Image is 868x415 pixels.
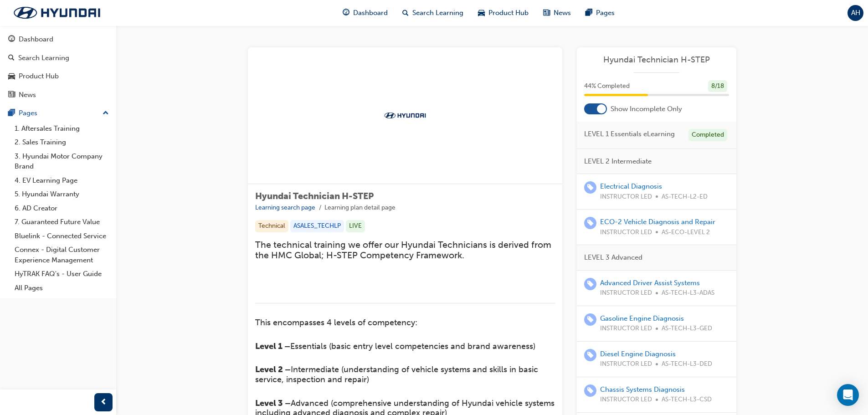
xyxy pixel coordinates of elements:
[8,54,15,62] span: search-icon
[584,384,596,397] span: learningRecordVerb_ENROLL-icon
[11,267,113,281] a: HyTRAK FAQ's - User Guide
[837,384,859,406] div: Open Intercom Messenger
[584,55,729,65] a: Hyundai Technician H-STEP
[4,29,113,105] button: DashboardSearch LearningProduct HubNews
[600,192,652,202] span: INSTRUCTOR LED
[584,349,596,361] span: learningRecordVerb_ENROLL-icon
[662,288,714,298] span: AS-TECH-L3-ADAS
[255,364,291,374] span: Level 2 –
[19,108,37,118] div: Pages
[255,240,554,261] span: The technical training we offer our Hyundai Technicians is derived from the HMC Global; H-STEP Co...
[100,397,107,408] span: prev-icon
[584,313,596,326] span: learningRecordVerb_ENROLL-icon
[584,217,596,229] span: learningRecordVerb_ENROLL-icon
[847,5,863,21] button: AH
[536,4,578,22] a: news-iconNews
[543,7,550,19] span: news-icon
[851,8,860,18] span: AH
[395,4,471,22] a: search-iconSearch Learning
[584,129,675,139] span: LEVEL 1 Essentials eLearning
[255,364,540,384] span: Intermediate (understanding of vehicle systems and skills in basic service, inspection and repair)
[4,105,113,122] button: Pages
[11,201,113,215] a: 6. AD Creator
[19,90,36,100] div: News
[255,220,288,232] div: Technical
[584,81,630,92] span: 44 % Completed
[412,8,463,18] span: Search Learning
[600,279,700,287] a: Advanced Driver Assist Systems
[488,8,529,18] span: Product Hub
[255,341,290,351] span: Level 1 –
[290,341,535,351] span: Essentials (basic entry level competencies and brand awareness)
[662,192,708,202] span: AS-TECH-L2-ED
[402,7,409,19] span: search-icon
[600,314,684,323] a: Gasoline Engine Diagnosis
[662,227,710,238] span: AS-ECO-LEVEL 2
[353,8,388,18] span: Dashboard
[290,220,344,232] div: ASALES_TECHLP
[471,4,536,22] a: car-iconProduct Hub
[662,323,712,334] span: AS-TECH-L3-GED
[8,109,15,118] span: pages-icon
[255,318,417,328] span: This encompasses 4 levels of competency:
[11,243,113,267] a: Connex - Digital Customer Experience Management
[584,278,596,290] span: learningRecordVerb_ENROLL-icon
[5,3,109,22] img: Trak
[4,50,113,67] a: Search Learning
[8,72,15,81] span: car-icon
[554,8,571,18] span: News
[662,359,712,369] span: AS-TECH-L3-DED
[11,187,113,201] a: 5. Hyundai Warranty
[584,181,596,194] span: learningRecordVerb_ENROLL-icon
[11,122,113,136] a: 1. Aftersales Training
[600,395,652,405] span: INSTRUCTOR LED
[4,68,113,85] a: Product Hub
[600,359,652,369] span: INSTRUCTOR LED
[11,135,113,149] a: 2. Sales Training
[584,156,652,167] span: LEVEL 2 Intermediate
[8,36,15,44] span: guage-icon
[255,191,374,201] span: Hyundai Technician H-STEP
[346,220,365,232] div: LIVE
[586,7,592,19] span: pages-icon
[103,108,109,119] span: up-icon
[596,8,615,18] span: Pages
[600,227,652,238] span: INSTRUCTOR LED
[11,174,113,188] a: 4. EV Learning Page
[255,204,315,211] a: Learning search page
[708,80,727,92] div: 8 / 18
[600,182,662,190] a: Electrical Diagnosis
[662,395,712,405] span: AS-TECH-L3-CSD
[578,4,622,22] a: pages-iconPages
[335,4,395,22] a: guage-iconDashboard
[19,71,59,82] div: Product Hub
[4,31,113,48] a: Dashboard
[19,34,53,45] div: Dashboard
[600,385,685,394] a: Chassis Systems Diagnosis
[584,252,642,263] span: LEVEL 3 Advanced
[343,7,349,19] span: guage-icon
[18,53,69,63] div: Search Learning
[688,129,727,141] div: Completed
[324,203,395,213] li: Learning plan detail page
[478,7,485,19] span: car-icon
[11,281,113,295] a: All Pages
[611,104,682,114] span: Show Incomplete Only
[600,288,652,298] span: INSTRUCTOR LED
[380,111,430,120] img: Trak
[11,215,113,229] a: 7. Guaranteed Future Value
[600,323,652,334] span: INSTRUCTOR LED
[600,350,676,358] a: Diesel Engine Diagnosis
[11,149,113,174] a: 3. Hyundai Motor Company Brand
[4,87,113,103] a: News
[255,398,291,408] span: Level 3 –
[11,229,113,243] a: Bluelink - Connected Service
[600,218,715,226] a: ECO-2 Vehicle Diagnosis and Repair
[8,91,15,99] span: news-icon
